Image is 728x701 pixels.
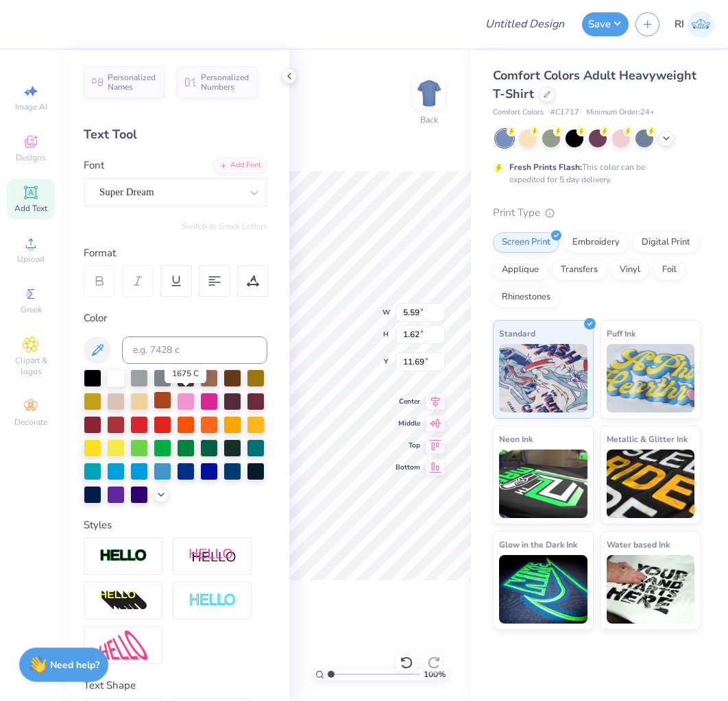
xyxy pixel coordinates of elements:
[509,161,678,186] div: This color can be expedited for 5 day delivery.
[21,304,42,315] span: Greek
[499,432,533,446] span: Neon Ink
[586,107,655,119] span: Minimum Order: 24 +
[607,344,695,413] img: Puff Ink
[16,152,46,163] span: Designs
[99,630,147,660] img: Free Distort
[84,310,267,326] div: Color
[7,355,55,377] span: Clipart & logos
[675,11,714,38] a: RI
[499,344,587,413] img: Standard
[550,107,579,119] span: # C1717
[50,659,99,672] strong: Need help?
[552,260,607,280] div: Transfers
[493,205,701,221] div: Print Type
[611,260,649,280] div: Vinyl
[499,537,577,552] span: Glow in the Dark Ink
[675,16,684,32] span: RI
[493,232,559,253] div: Screen Print
[108,73,156,92] span: Personalized Names
[14,203,47,214] span: Add Text
[509,162,582,173] strong: Fresh Prints Flash:
[424,668,446,680] span: 100 %
[499,326,535,341] span: Standard
[688,11,714,38] img: Renz Ian Igcasenza
[420,114,438,126] div: Back
[607,326,635,341] span: Puff Ink
[396,441,420,450] span: Top
[493,107,544,119] span: Comfort Colors
[607,537,670,552] span: Water based Ink
[201,73,250,92] span: Personalized Numbers
[396,463,420,472] span: Bottom
[582,12,629,36] button: Save
[182,221,267,232] button: Switch to Greek Letters
[84,678,267,693] div: Text Shape
[499,555,587,624] img: Glow in the Dark Ink
[474,10,575,38] input: Untitled Design
[189,548,236,565] img: Shadow
[84,158,104,173] label: Font
[415,79,443,107] img: Back
[165,364,206,383] div: 1675 C
[15,101,47,112] span: Image AI
[213,158,267,173] div: Add Font
[84,517,267,533] div: Styles
[14,417,47,428] span: Decorate
[653,260,685,280] div: Foil
[189,593,236,608] img: Negative Space
[17,254,45,265] span: Upload
[99,548,147,564] img: Stroke
[563,232,629,253] div: Embroidery
[122,336,267,364] input: e.g. 7428 c
[396,397,420,406] span: Center
[633,232,699,253] div: Digital Print
[396,419,420,428] span: Middle
[493,260,548,280] div: Applique
[99,590,147,612] img: 3d Illusion
[84,245,269,261] div: Format
[499,450,587,518] img: Neon Ink
[84,125,267,144] div: Text Tool
[493,67,696,102] span: Comfort Colors Adult Heavyweight T-Shirt
[607,450,695,518] img: Metallic & Glitter Ink
[607,432,688,446] span: Metallic & Glitter Ink
[607,555,695,624] img: Water based Ink
[493,287,559,308] div: Rhinestones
